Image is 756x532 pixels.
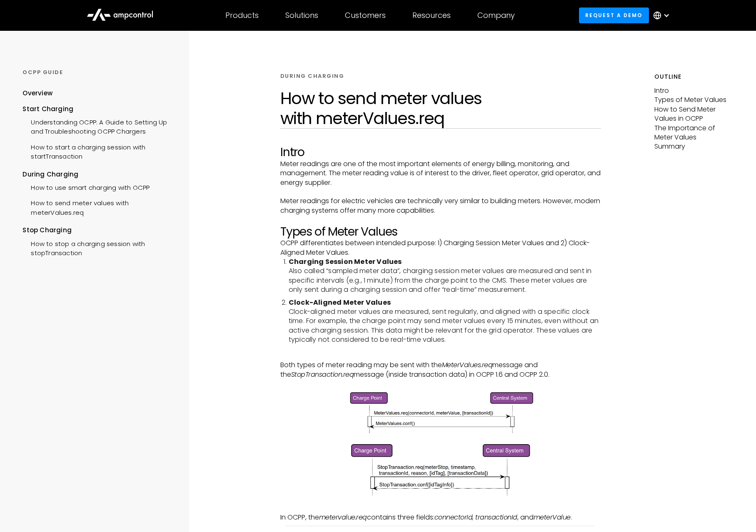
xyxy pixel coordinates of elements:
div: Solutions [285,11,318,20]
div: Customers [345,11,386,20]
a: How to start a charging session with startTransaction [22,139,174,164]
div: Start Charging [22,104,174,114]
div: OCPP GUIDE [22,69,174,76]
p: The Importance of Meter Values [654,124,734,142]
p: ‍ [280,379,601,388]
p: In OCPP, the contains three fields: , and . [280,513,601,522]
em: meterValue [534,512,571,522]
div: During Charging [22,170,174,179]
p: How to Send Meter Values in OCPP [654,105,734,124]
p: ‍ [280,504,601,513]
a: How to use smart charging with OCPP [22,179,150,194]
li: Also called “sampled meter data”, charging session meter values are measured and sent in specific... [289,257,601,295]
p: ‍ [280,351,601,360]
em: MeterValues.req [442,360,493,370]
a: How to stop a charging session with stopTransaction [22,235,174,260]
div: Stop Charging [22,226,174,235]
div: DURING CHARGING [280,72,344,80]
h1: How to send meter values with meterValues.req [280,88,601,128]
p: Summary [654,142,734,151]
div: Products [225,11,259,20]
em: StopTransaction.req [291,370,354,379]
p: Meter readings are one of the most important elements of energy billing, monitoring, and manageme... [280,159,601,187]
a: Overview [22,89,52,104]
em: metervalue.req [319,512,367,522]
p: Meter readings for electric vehicles are technically very similar to building meters. However, mo... [280,196,601,215]
h2: Types of Meter Values [280,225,601,239]
a: Understanding OCPP: A Guide to Setting Up and Troubleshooting OCPP Chargers [22,114,174,139]
p: Types of Meter Values [654,95,734,104]
img: OCPP MeterValues.req message [344,388,537,436]
p: ‍ [280,187,601,196]
li: Clock-aligned meter values are measured, sent regularly, and aligned with a specific clock time. ... [289,298,601,345]
div: Resources [412,11,451,20]
strong: Charging Session Meter Values [289,257,402,266]
p: OCPP differentiates between intended purpose: 1) Charging Session Meter Values and 2) Clock-Align... [280,239,601,257]
h5: Outline [654,72,734,81]
p: Both types of meter reading may be sent with the message and the message (inside transaction data... [280,360,601,379]
a: Request a demo [579,7,649,23]
div: Overview [22,89,52,98]
a: How to send meter values with meterValues.req [22,194,174,219]
p: Intro [654,86,734,95]
p: ‍ [280,215,601,224]
h2: Intro [280,145,601,159]
img: OCPP StopTransaction.req message [344,440,537,499]
div: Company [477,11,515,20]
strong: Clock-Aligned Meter Values [289,298,391,307]
em: connectorId, transactionId [434,512,517,522]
